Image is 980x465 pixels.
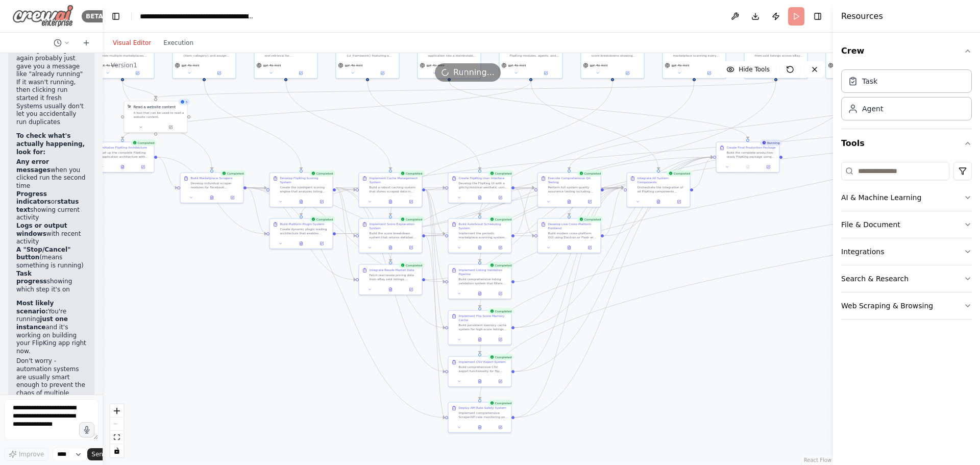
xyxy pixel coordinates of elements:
g: Edge from 938f060d-9dbd-4cd6-adea-c965f1866c02 to c9773388-e36a-432c-92a9-2810c931a9c9 [247,185,266,190]
div: Orchestrate the integration of all FlipKing components including core modules (scraping, scoring,... [638,185,687,193]
button: View output [469,424,491,430]
button: Click to speak your automation idea [79,422,94,437]
div: Build the FlipKing interface with {ui_framework} featuring a glitchy/minimal aesthetic, card-base... [347,50,396,58]
g: Edge from 97c60442-5e4a-4b73-b759-028ad5477ca2 to ece24c79-ca24-4fdc-9dfd-cc4846f3a3d6 [425,233,534,238]
span: 5 [186,100,188,104]
div: Build persistent memory cache system for high-score listings (80+ flip scores) with fast applicat... [459,323,508,331]
li: or showing current activity [16,190,86,222]
div: Completed [577,216,603,223]
div: Build comprehensive CSV export functionality for flip opportunities with detailed profit analysis... [459,365,508,373]
button: Open in side panel [492,424,509,430]
g: Edge from 2dd6a6d5-7fb9-412f-a685-c4564e66c4e6 to a1d8849e-9096-4b3d-9410-4e50e0c31bb1 [157,155,266,236]
button: View output [380,244,401,251]
div: CompletedIntegrate All System ComponentsOrchestrate the integration of all FlipKing components in... [627,173,691,208]
p: Don't worry - automation systems are usually smart enough to prevent the chaos of multiple simult... [16,357,86,405]
div: BETA [82,10,107,22]
strong: status text [16,198,79,213]
button: Execution [157,37,200,49]
button: Switch to previous chat [50,37,74,49]
button: Open in side panel [492,194,509,201]
div: Crew [841,65,972,129]
li: showing which step it's on [16,270,86,294]
div: Running [760,140,782,146]
g: Edge from ece24c79-ca24-4fdc-9dfd-cc4846f3a3d6 to 1322f159-65c5-4d5a-81bf-5ae75029b090 [604,185,624,238]
g: Edge from 11ceca40-35c5-45e7-9327-c3aad36d0422 to 4597983f-6083-4909-93fb-a0f4c0e9418d [388,81,778,261]
button: Open in side panel [492,290,509,297]
g: Edge from 21e6b3bd-d2a6-4a33-8168-48ade4634978 to 1322f159-65c5-4d5a-81bf-5ae75029b090 [425,185,624,192]
div: Completed [399,262,425,268]
button: Open in side panel [313,199,330,205]
div: Analyze scraped listing data for {item_category} and assign intelligent Flip Scores (0-100) based... [173,40,236,79]
button: Integrations [841,238,972,265]
button: View output [201,194,223,201]
div: CompletedImplement Cache Management SystemBuild a robust caching system that stores scraped data ... [359,173,423,208]
div: Execute Comprehensive QA Testing [548,176,598,184]
g: Edge from c6337b54-f96f-4134-8a41-b7faa86f0fd2 to 1322f159-65c5-4d5a-81bf-5ae75029b090 [514,185,624,190]
button: View output [469,194,491,201]
div: Generate human-readable flip score breakdowns showing price_delta, condition_bonus, urgency_weigh... [592,50,641,58]
div: CompletedDeploy API Rate Safety SystemImplement comprehensive ScraperAPI rate monitoring and safe... [448,402,512,433]
button: Tools [841,129,972,158]
button: Open in side panel [581,244,598,251]
button: Open in side panel [581,199,598,205]
g: Edge from 11ceca40-35c5-45e7-9327-c3aad36d0422 to cab9b861-e230-449a-9c54-4db81ce1dd0e [153,81,778,98]
span: Running... [453,66,495,79]
button: Open in side panel [402,199,420,205]
g: Edge from 4597983f-6083-4909-93fb-a0f4c0e9418d to 1322f159-65c5-4d5a-81bf-5ae75029b090 [425,185,624,282]
div: Create Final Production Package [727,145,776,150]
button: Open in side panel [224,194,241,201]
button: Send [87,448,119,460]
button: View output [290,240,312,247]
div: CompletedExecute Comprehensive QA TestingPerform full system quality assurance testing including ... [537,173,601,208]
div: Completed [220,170,246,177]
div: Completed [488,400,514,406]
div: Build the complete production-ready FlipKing package using PyInstaller with proper bundling and d... [727,151,776,159]
a: React Flow attribution [804,457,831,463]
g: Edge from a1d8849e-9096-4b3d-9410-4e50e0c31bb1 to 1322f159-65c5-4d5a-81bf-5ae75029b090 [336,185,624,236]
div: Develop individual scraper modules for Facebook Marketplace, Gumtree, Craigslist, Cash Converters... [191,181,240,189]
div: Completed [309,170,335,177]
g: Edge from 21e6b3bd-d2a6-4a33-8168-48ade4634978 to 9eed74e0-9c9a-4dcc-a04f-b4bf2c02e32c [425,187,445,330]
g: Edge from b2a3be4f-2ab5-49ba-94f2-2f80fb1c296e to 1322f159-65c5-4d5a-81bf-5ae75029b090 [514,185,624,420]
div: 5ScrapeElementFromWebsiteToolRead a website contentA tool that can be used to read a website cont... [124,101,188,133]
g: Edge from 0ecde3e3-ca8f-4439-b122-e1bb5eb8d9aa to 472573fe-3f93-4009-8212-d007d68f1598 [514,155,713,374]
div: Fetch real resale pricing data from eBay sold listings, Facebook Marketplace completed sales, and... [370,273,419,281]
div: CompletedImplement Flip Score Memory CacheBuild persistent memory cache system for high-score lis... [448,310,512,346]
div: React Flow controls [110,404,124,457]
div: Integrate Resale Market Data [370,268,414,272]
g: Edge from b2a3be4f-2ab5-49ba-94f2-2f80fb1c296e to 472573fe-3f93-4009-8212-d007d68f1598 [514,155,713,420]
div: Completed [488,262,514,268]
div: Implement Score Explanation System [370,222,419,230]
g: Edge from c9773388-e36a-432c-92a9-2810c931a9c9 to 97c60442-5e4a-4b73-b759-028ad5477ca2 [336,185,356,238]
button: zoom in [110,404,124,418]
p: You're running and it's working on building your FlipKing app right now. [16,300,86,355]
g: Edge from 2dd6a6d5-7fb9-412f-a685-c4564e66c4e6 to 938f060d-9dbd-4cd6-adea-c965f1866c02 [157,155,177,190]
div: Implement Flip Score Memory Cache [459,314,508,322]
div: Generate human-readable flip score breakdowns showing price_delta, condition_bonus, urgency_weigh... [581,40,645,79]
div: Scrape and collect listing data from multiple marketplaces including {marketplace} for items matc... [91,40,155,79]
span: Improve [19,450,44,458]
button: toggle interactivity [110,444,124,457]
div: Perform full system quality assurance testing including score validation (0-100 range verificatio... [548,185,598,193]
button: Search & Research [841,265,972,292]
button: Open in side panel [492,378,509,384]
div: Initialize FlipKing Architecture [102,145,147,150]
li: Systems usually don't let you accidentally run duplicates [16,103,86,127]
div: Agent [862,104,883,114]
div: Develop Live Cross-Platform Frontend [548,222,598,230]
div: Completed [488,216,514,223]
div: Analyze scraped listing data for {item_category} and assign intelligent Flip Scores (0-100) based... [183,50,233,58]
button: View output [290,199,312,205]
g: Edge from 1322f159-65c5-4d5a-81bf-5ae75029b090 to 472573fe-3f93-4009-8212-d007d68f1598 [693,155,713,190]
button: View output [112,164,133,170]
div: Completed [399,170,425,177]
button: Open in side panel [134,164,152,170]
li: If it wasn't running, then clicking run started it fresh [16,79,86,103]
div: A tool that can be used to read a website content. [134,111,184,119]
div: Implement the periodic marketplace scanning system that runs every configurable interval, detects... [459,231,508,239]
div: CompletedImplement Listing Validation PipelineBuild comprehensive listing validation system that ... [448,264,512,300]
div: Task [862,76,877,86]
g: Edge from 5d2c6e64-0f1e-41fb-b335-d94ddfa1b087 to d974f46c-06fb-4505-81e1-8573b9c4e594 [477,81,697,215]
button: Open in side panel [670,199,688,205]
div: Package the completed FlipKing application into a distributable Windows .exe using {packaging_too... [428,50,478,58]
